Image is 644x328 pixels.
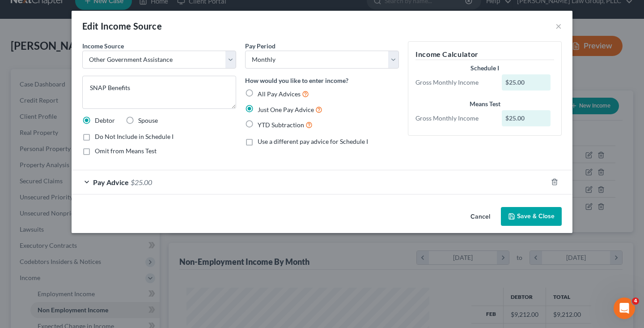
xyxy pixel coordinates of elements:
[95,147,157,155] span: Omit from Means Test
[632,298,639,305] span: 4
[463,208,497,226] button: Cancel
[258,121,304,129] span: YTD Subtraction
[131,178,152,186] span: $25.00
[502,110,551,126] div: $25.00
[258,90,301,98] span: All Pay Advices
[93,178,129,186] span: Pay Advice
[415,49,554,60] h5: Income Calculator
[95,133,174,140] span: Do Not Include in Schedule I
[258,138,368,145] span: Use a different pay advice for Schedule I
[501,207,562,226] button: Save & Close
[502,74,551,91] div: $25.00
[95,117,115,124] span: Debtor
[258,106,314,113] span: Just One Pay Advice
[555,21,562,31] button: ×
[614,298,635,319] iframe: Intercom live chat
[138,117,158,124] span: Spouse
[411,78,497,87] div: Gross Monthly Income
[411,114,497,123] div: Gross Monthly Income
[82,42,124,50] span: Income Source
[245,76,348,85] label: How would you like to enter income?
[415,99,554,108] div: Means Test
[415,64,554,73] div: Schedule I
[82,20,162,32] div: Edit Income Source
[245,41,275,51] label: Pay Period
